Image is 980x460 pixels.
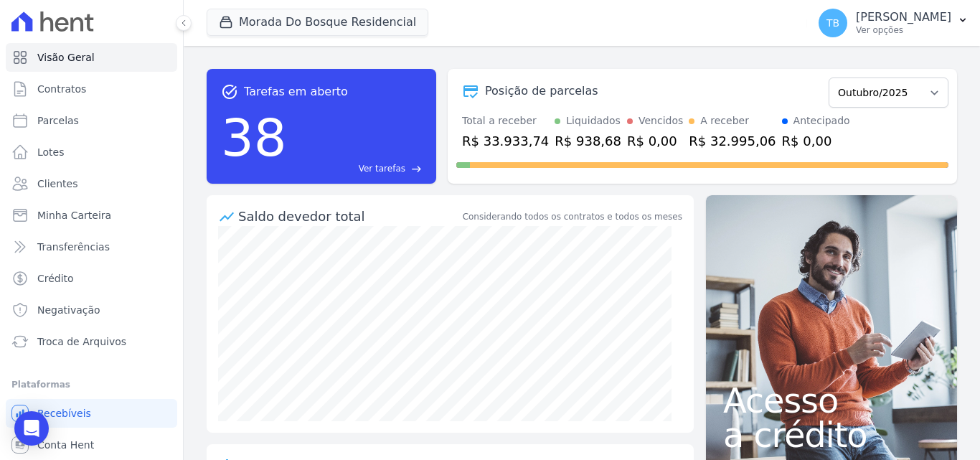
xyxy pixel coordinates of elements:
span: Conta Hent [37,438,94,452]
a: Conta Hent [6,431,177,459]
a: Contratos [6,75,177,103]
div: Plataformas [11,376,171,393]
div: R$ 938,68 [555,131,621,151]
span: task_alt [221,83,238,100]
div: R$ 0,00 [782,131,850,151]
div: Vencidos [639,113,683,128]
span: Clientes [37,177,77,191]
div: Total a receber [462,113,549,128]
a: Crédito [6,264,177,293]
a: Ver tarefas east [293,162,422,175]
a: Lotes [6,138,177,166]
span: Minha Carteira [37,208,111,222]
span: east [411,164,422,174]
a: Clientes [6,169,177,198]
span: Troca de Arquivos [37,334,126,349]
p: [PERSON_NAME] [856,10,951,24]
div: R$ 32.995,06 [689,131,776,151]
div: A receber [700,113,749,128]
span: Parcelas [37,113,79,128]
span: Ver tarefas [359,162,405,175]
span: Contratos [37,82,86,96]
div: Saldo devedor total [238,207,460,226]
a: Recebíveis [6,399,177,428]
a: Negativação [6,296,177,324]
div: Considerando todos os contratos e todos os meses [463,210,682,223]
span: Acesso [723,383,940,418]
div: R$ 0,00 [627,131,683,151]
p: Ver opções [856,24,951,36]
button: Morada Do Bosque Residencial [207,9,428,36]
div: R$ 33.933,74 [462,131,549,151]
span: Tarefas em aberto [244,83,348,100]
a: Transferências [6,233,177,261]
div: 38 [221,100,287,175]
span: a crédito [723,418,940,452]
span: Negativação [37,303,100,317]
span: Recebíveis [37,406,91,421]
button: TB [PERSON_NAME] Ver opções [807,3,980,43]
div: Posição de parcelas [485,83,598,100]
span: Crédito [37,271,74,286]
a: Visão Geral [6,43,177,72]
a: Parcelas [6,106,177,135]
div: Antecipado [793,113,850,128]
a: Troca de Arquivos [6,327,177,356]
a: Minha Carteira [6,201,177,230]
span: Visão Geral [37,50,95,65]
div: Liquidados [566,113,621,128]
span: Transferências [37,240,110,254]
span: Lotes [37,145,65,159]
span: TB [826,18,839,28]
div: Open Intercom Messenger [14,411,49,446]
